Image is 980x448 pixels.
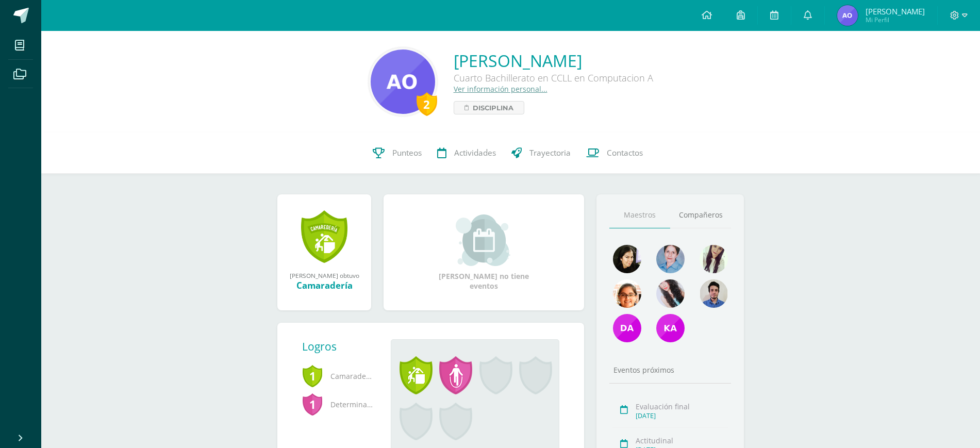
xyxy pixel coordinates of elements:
div: 2 [417,92,437,116]
span: Contactos [607,147,643,158]
span: Actividades [454,147,496,158]
div: [DATE] [636,411,728,420]
span: [PERSON_NAME] [866,6,925,16]
img: 7c77fd53c8e629aab417004af647256c.png [613,314,641,342]
span: 1 [302,364,323,388]
div: Cuarto Bachillerato en CCLL en Computacion A [454,72,653,84]
a: Disciplina [454,101,524,114]
a: Maestros [609,202,670,228]
img: 3b19b24bf65429e0bae9bc5e391358da.png [656,245,685,273]
a: Punteos [365,132,429,174]
img: 57a22e3baad8e3e20f6388c0a987e578.png [656,314,685,342]
a: Trayectoria [504,132,578,174]
div: Actitudinal [636,436,728,445]
div: Evaluación final [636,402,728,411]
img: 266e3f0bd67d70dec5dbe3796cb17f70.png [371,49,435,114]
div: Camaradería [288,279,361,291]
img: event_small.png [456,214,512,266]
span: Punteos [392,147,422,158]
span: 1 [302,392,323,416]
div: [PERSON_NAME] obtuvo [288,271,361,279]
img: 18063a1d57e86cae316d13b62bda9887.png [656,279,685,308]
div: Logros [302,339,383,354]
img: 2dffed587003e0fc8d85a787cd9a4a0a.png [700,279,728,308]
a: [PERSON_NAME] [454,49,653,72]
span: Disciplina [473,102,513,114]
a: Ver información personal... [454,84,547,94]
img: 102b129a5a65fe9b96838ebdb134a827.png [700,245,728,273]
a: Compañeros [670,202,731,228]
a: Actividades [429,132,504,174]
img: 429b44335496247a7f21bc3e38013c17.png [837,5,858,26]
span: Mi Perfil [866,15,925,24]
div: Eventos próximos [609,365,731,375]
span: Trayectoria [529,147,571,158]
div: [PERSON_NAME] no tiene eventos [433,214,536,291]
img: 79a096149483f94f2015878c5ab9b36e.png [613,279,641,308]
img: 023cb5cc053389f6ba88328a33af1495.png [613,245,641,273]
span: Camaradería [302,362,374,390]
span: Determinación [302,390,374,419]
a: Contactos [578,132,651,174]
